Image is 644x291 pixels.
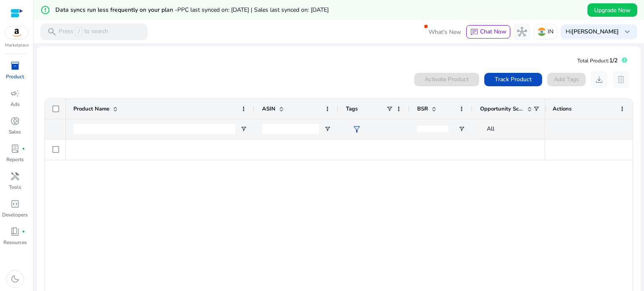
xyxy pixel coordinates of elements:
[417,105,428,113] span: BSR
[22,230,25,233] span: fiber_manual_record
[59,27,108,36] p: Press to search
[591,71,608,88] button: download
[538,28,546,36] img: in.svg
[517,27,527,37] span: hub
[73,105,109,113] span: Product Name
[240,126,247,132] button: Open Filter Menu
[487,125,494,133] span: All
[553,105,571,113] span: Actions
[40,5,50,15] mat-icon: error_outline
[571,28,619,36] b: [PERSON_NAME]
[594,6,631,15] span: Upgrade Now
[2,211,28,219] p: Developers
[352,124,362,134] span: filter_alt
[262,105,275,113] span: ASIN
[10,116,20,126] span: donut_small
[9,128,21,136] p: Sales
[548,24,553,39] p: IN
[9,183,21,191] p: Tools
[3,239,27,246] p: Resources
[73,124,235,134] input: Product Name Filter Input
[622,27,632,37] span: keyboard_arrow_down
[75,27,83,36] span: /
[5,42,29,49] p: Marketplace
[480,28,506,36] span: Chat Now
[10,199,20,209] span: code_blocks
[587,3,637,17] button: Upgrade Now
[10,100,20,108] p: Ads
[609,57,618,64] span: 1/2
[10,144,20,154] span: lab_profile
[324,126,331,132] button: Open Filter Menu
[514,23,530,40] button: hub
[5,26,28,39] img: amazon.svg
[428,25,461,39] span: What's New
[6,73,24,80] p: Product
[346,105,358,113] span: Tags
[466,25,510,39] button: chatChat Now
[566,29,619,35] p: Hi
[10,227,20,237] span: book_4
[577,57,609,64] span: Total Product:
[47,27,57,37] span: search
[10,171,20,181] span: handyman
[6,156,24,163] p: Reports
[177,6,329,14] span: PPC last synced on: [DATE] | Sales last synced on: [DATE]
[10,61,20,71] span: inventory_2
[484,73,542,86] button: Track Product
[495,75,532,84] span: Track Product
[594,75,604,85] span: download
[55,7,329,14] h5: Data syncs run less frequently on your plan -
[470,28,478,36] span: chat
[22,147,25,150] span: fiber_manual_record
[480,105,524,113] span: Opportunity Score
[262,124,319,134] input: ASIN Filter Input
[10,274,20,284] span: dark_mode
[458,126,465,132] button: Open Filter Menu
[10,88,20,98] span: campaign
